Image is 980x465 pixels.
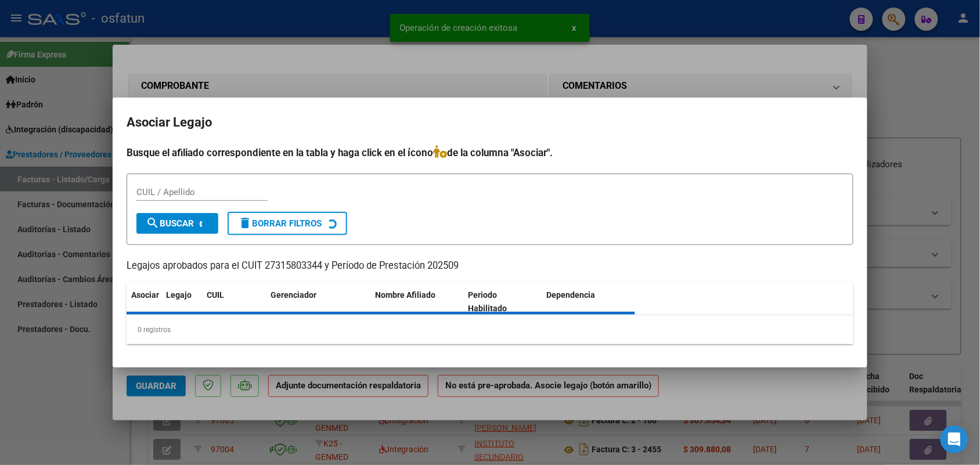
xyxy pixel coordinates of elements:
[238,218,322,229] span: Borrar Filtros
[271,290,316,300] span: Gerenciador
[136,213,218,234] button: Buscar
[127,145,853,160] h4: Busque el afiliado correspondiente en la tabla y haga click en el ícono de la columna "Asociar".
[127,315,853,344] div: 0 registros
[464,283,542,321] datatable-header-cell: Periodo Habilitado
[238,216,252,230] mat-icon: delete
[127,111,853,134] h2: Asociar Legajo
[127,283,161,321] datatable-header-cell: Asociar
[131,290,159,300] span: Asociar
[375,290,435,300] span: Nombre Afiliado
[146,216,160,230] mat-icon: search
[941,426,968,453] div: Open Intercom Messenger
[202,283,266,321] datatable-header-cell: CUIL
[146,218,194,229] span: Buscar
[161,283,202,321] datatable-header-cell: Legajo
[370,283,464,321] datatable-header-cell: Nombre Afiliado
[542,283,636,321] datatable-header-cell: Dependencia
[266,283,370,321] datatable-header-cell: Gerenciador
[207,290,224,300] span: CUIL
[166,290,192,300] span: Legajo
[547,290,596,300] span: Dependencia
[469,290,507,313] span: Periodo Habilitado
[228,212,347,235] button: Borrar Filtros
[127,259,853,273] p: Legajos aprobados para el CUIT 27315803344 y Período de Prestación 202509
